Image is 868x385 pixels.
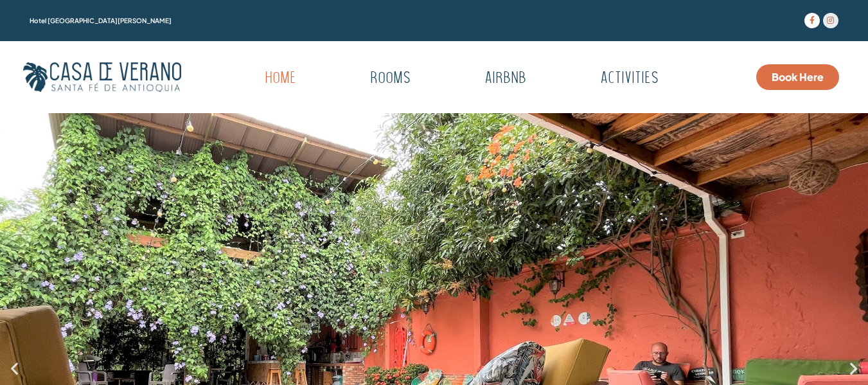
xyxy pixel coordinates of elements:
[30,17,687,24] h1: Hotel [GEOGRAPHIC_DATA][PERSON_NAME]
[772,72,824,82] span: Book Here
[6,360,22,376] div: Previous slide
[233,64,328,94] a: Home
[452,64,558,94] a: Airbnb
[338,64,443,94] a: Rooms
[846,360,862,376] div: Next slide
[568,64,691,94] a: Activities
[756,64,839,90] a: Book Here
